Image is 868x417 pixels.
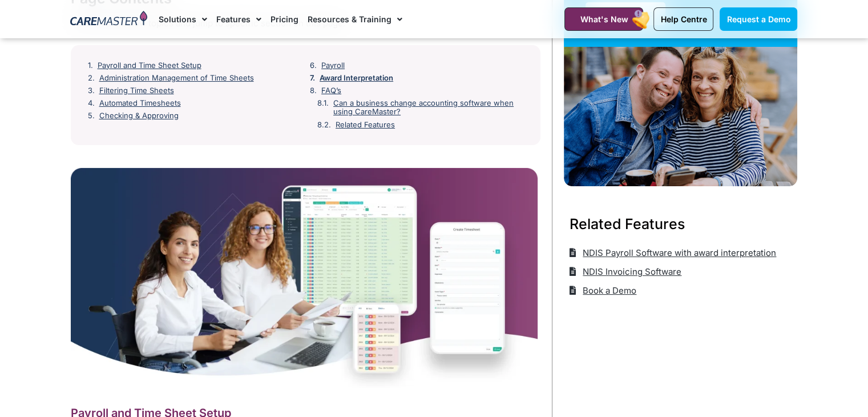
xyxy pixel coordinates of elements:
[570,281,637,300] a: Book a Demo
[653,7,713,31] a: Help Centre
[726,14,790,24] span: Request a Demo
[580,14,628,24] span: What's New
[99,99,181,108] a: Automated Timesheets
[333,99,523,117] a: Can a business change accounting software when using CareMaster?
[99,86,174,95] a: Filtering Time Sheets
[336,121,395,130] a: Related Features
[564,47,798,186] img: Support Worker and NDIS Participant out for a coffee.
[99,111,179,121] a: Checking & Approving
[570,243,777,262] a: NDIS Payroll Software with award interpretation
[580,281,636,300] span: Book a Demo
[580,262,681,281] span: NDIS Invoicing Software
[98,61,201,70] a: Payroll and Time Sheet Setup
[320,74,393,83] a: Award Interpretation
[570,262,682,281] a: NDIS Invoicing Software
[70,11,147,28] img: CareMaster Logo
[564,7,643,31] a: What's New
[660,14,706,24] span: Help Centre
[99,74,254,83] a: Administration Management of Time Sheets
[720,7,797,31] a: Request a Demo
[321,86,341,95] a: FAQ’s
[321,61,345,70] a: Payroll
[570,214,792,234] h3: Related Features
[580,243,776,262] span: NDIS Payroll Software with award interpretation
